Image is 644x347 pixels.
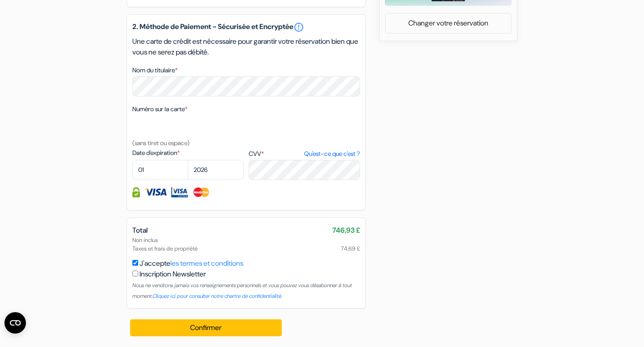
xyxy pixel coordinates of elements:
button: Ouvrir le widget CMP [4,312,26,334]
a: Qu'est-ce que c'est ? [304,149,360,159]
a: les termes et conditions [170,259,243,268]
img: Information de carte de crédit entièrement encryptée et sécurisée [132,187,140,197]
p: Une carte de crédit est nécessaire pour garantir votre réservation bien que vous ne serez pas déb... [132,36,360,58]
div: Non inclus Taxes et frais de propriété [132,236,360,253]
a: error_outline [293,22,304,33]
span: 74,69 £ [341,244,360,253]
label: Date d'expiration [132,148,244,158]
a: Changer votre réservation [386,15,511,32]
label: Inscription Newsletter [140,269,206,280]
button: Confirmer [130,319,282,336]
img: Visa Electron [171,187,187,197]
label: Nom du titulaire [132,66,178,75]
small: Nous ne vendrons jamais vos renseignements personnels et vous pouvez vous désabonner à tout moment. [132,282,352,300]
label: Numéro sur la carte [132,105,187,114]
img: Master Card [192,187,211,197]
label: J'accepte [140,258,243,269]
span: 746,93 £ [332,225,360,236]
label: CVV [249,149,360,159]
img: Visa [144,187,167,197]
h5: 2. Méthode de Paiement - Sécurisée et Encryptée [132,22,360,33]
small: (sans tiret ou espace) [132,139,190,147]
a: Cliquez ici pour consulter notre chartre de confidentialité. [153,293,282,300]
span: Total [132,226,148,235]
